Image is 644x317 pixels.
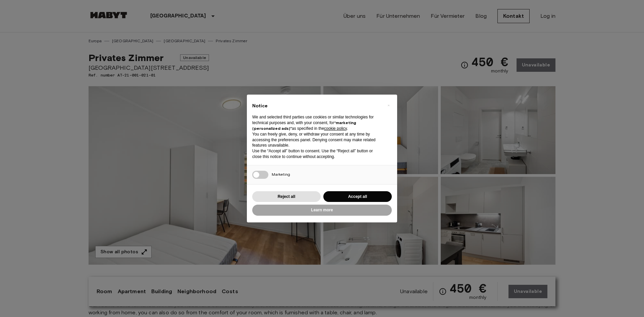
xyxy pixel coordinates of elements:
p: Use the “Accept all” button to consent. Use the “Reject all” button or close this notice to conti... [252,148,381,160]
p: You can freely give, deny, or withdraw your consent at any time by accessing the preferences pane... [252,131,381,148]
h2: Notice [252,103,381,109]
button: Accept all [323,191,392,202]
button: Learn more [252,205,392,216]
button: Close this notice [383,100,394,111]
span: Marketing [272,172,290,177]
a: cookie policy [324,126,347,131]
p: We and selected third parties use cookies or similar technologies for technical purposes and, wit... [252,114,381,131]
strong: “marketing (personalized ads)” [252,120,356,131]
span: × [387,101,390,109]
button: Reject all [252,191,321,202]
